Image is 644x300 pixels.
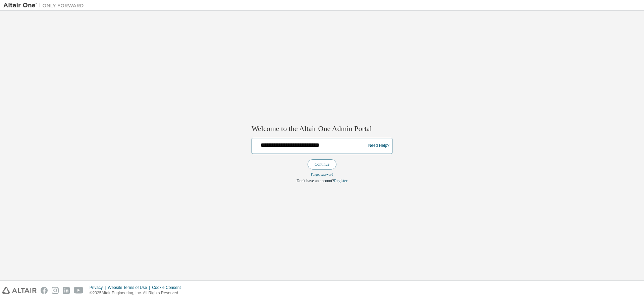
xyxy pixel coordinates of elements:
[41,287,48,294] img: facebook.svg
[334,178,347,183] a: Register
[52,287,59,294] img: instagram.svg
[63,287,70,294] img: linkedin.svg
[2,287,37,294] img: altair_logo.svg
[3,2,87,9] img: Altair One
[74,287,84,294] img: youtube.svg
[108,285,152,290] div: Website Terms of Use
[252,124,392,134] h2: Welcome to the Altair One Admin Portal
[90,290,185,296] p: © 2025 Altair Engineering, Inc. All Rights Reserved.
[308,159,336,169] button: Continue
[152,285,184,290] div: Cookie Consent
[297,178,334,183] span: Don't have an account?
[90,285,108,290] div: Privacy
[311,173,333,176] a: Forgot password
